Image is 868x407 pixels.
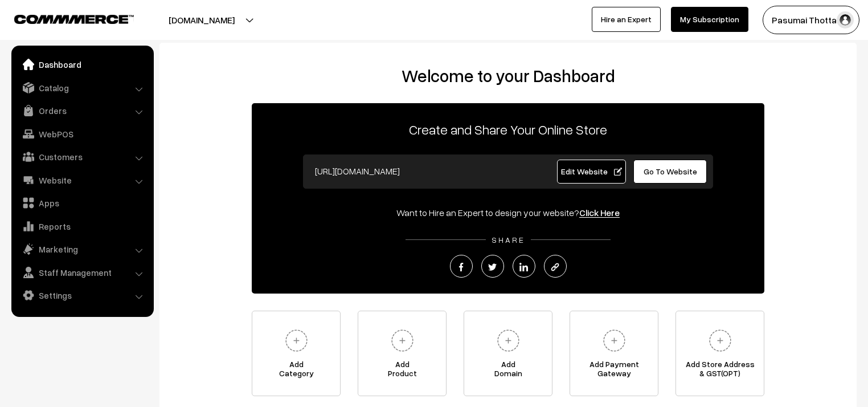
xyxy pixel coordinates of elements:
img: COMMMERCE [14,15,134,23]
span: Add Store Address & GST(OPT) [676,360,764,382]
a: Orders [14,100,150,121]
img: user [837,11,854,29]
img: plus.svg [599,325,630,356]
button: Pasumai Thotta… [763,6,859,34]
span: Go To Website [644,166,697,176]
a: AddCategory [252,311,341,396]
a: Go To Website [633,160,707,184]
a: Dashboard [14,54,150,75]
a: Catalog [14,78,150,98]
a: Settings [14,285,150,306]
h2: Welcome to your Dashboard [171,66,845,86]
span: Add Product [358,360,446,382]
img: plus.svg [387,325,418,356]
img: plus.svg [705,325,736,356]
a: Edit Website [557,160,627,184]
a: My Subscription [671,7,748,32]
a: AddProduct [358,311,447,396]
a: AddDomain [464,311,552,396]
a: Click Here [579,207,620,218]
a: WebPOS [14,124,150,144]
span: Add Domain [464,360,552,382]
a: Apps [14,193,150,213]
a: Hire an Expert [592,7,661,32]
span: Add Category [252,360,340,382]
a: Add PaymentGateway [570,311,658,396]
a: Reports [14,216,150,237]
a: COMMMERCE [14,11,114,25]
a: Add Store Address& GST(OPT) [675,311,764,396]
img: plus.svg [281,325,312,356]
img: plus.svg [493,325,524,356]
a: Marketing [14,239,150,259]
a: Website [14,170,150,190]
p: Create and Share Your Online Store [252,119,764,140]
div: Want to Hire an Expert to design your website? [252,206,764,219]
span: Edit Website [561,166,622,176]
a: Staff Management [14,262,150,283]
a: Customers [14,146,150,167]
span: Add Payment Gateway [570,360,658,382]
span: SHARE [486,235,531,245]
button: [DOMAIN_NAME] [129,6,275,34]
